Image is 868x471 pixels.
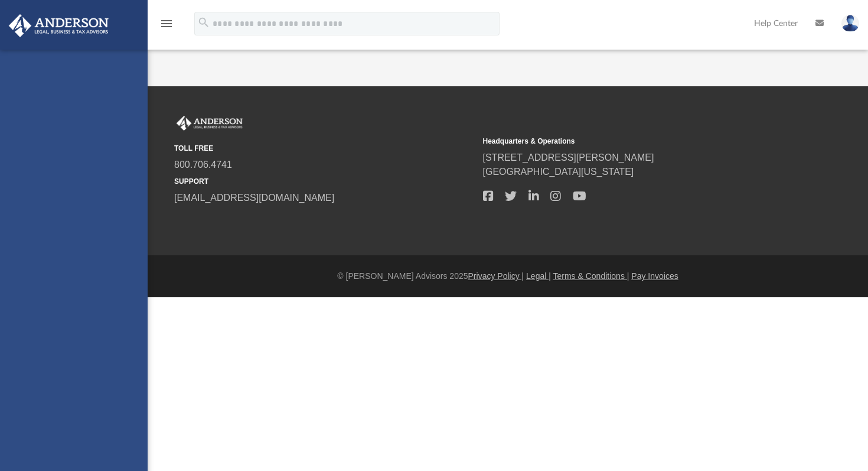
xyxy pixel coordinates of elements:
[174,160,232,170] a: 800.706.4741
[631,271,678,281] a: Pay Invoices
[159,22,174,31] a: menu
[5,14,112,37] img: Anderson Advisors Platinum Portal
[159,17,174,31] i: menu
[526,271,551,281] a: Legal |
[483,152,654,163] a: [STREET_ADDRESS][PERSON_NAME]
[197,16,210,29] i: search
[483,167,634,177] a: [GEOGRAPHIC_DATA][US_STATE]
[553,271,629,281] a: Terms & Conditions |
[841,15,859,32] img: User Pic
[174,193,334,203] a: [EMAIL_ADDRESS][DOMAIN_NAME]
[174,143,475,154] small: TOLL FREE
[174,116,245,131] img: Anderson Advisors Platinum Portal
[468,271,524,281] a: Privacy Policy |
[148,270,868,282] div: © [PERSON_NAME] Advisors 2025
[174,176,475,187] small: SUPPORT
[483,136,784,147] small: Headquarters & Operations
